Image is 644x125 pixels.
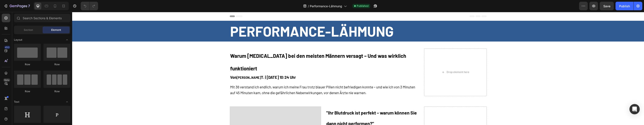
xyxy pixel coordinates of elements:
[14,89,41,93] div: Row
[164,64,189,67] span: [PERSON_NAME]
[4,46,10,49] div: 450
[14,14,70,22] input: Search Sections & Elements
[14,62,41,66] div: Row
[629,104,640,114] div: Open Intercom Messenger
[3,78,10,82] div: Beta
[14,100,19,104] span: Text
[603,4,610,8] span: Save
[2,2,32,10] button: 7
[158,41,334,60] strong: Warum [MEDICAL_DATA] bei den meisten Männern versagt – Und was wirklich funktioniert
[600,2,614,10] button: Save
[158,73,343,83] span: Mit 36 verstand ich endlich, warum ich meine Frau trotz blauer Pillen nicht befriedigen konnte – ...
[158,62,345,68] h2: Von T. | [DATE] 10:24 Uhr
[24,28,33,32] span: Section
[616,2,634,10] button: Publish
[72,12,644,125] iframe: Design area
[64,98,70,105] span: Toggle open
[28,3,30,9] p: 7
[310,4,342,8] span: Performance-Lähmung
[357,4,368,8] span: Published
[43,62,70,66] div: Row
[81,2,98,10] div: Undo/Redo
[308,4,309,8] span: /
[43,89,70,93] div: Row
[51,28,61,32] span: Element
[64,36,70,43] span: Toggle open
[14,38,22,42] span: Layout
[254,98,345,114] strong: "Ihr Blutdruck ist perfekt – warum können Sie dann nicht performen?"
[619,4,630,8] div: Publish
[374,58,397,62] div: Drop element here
